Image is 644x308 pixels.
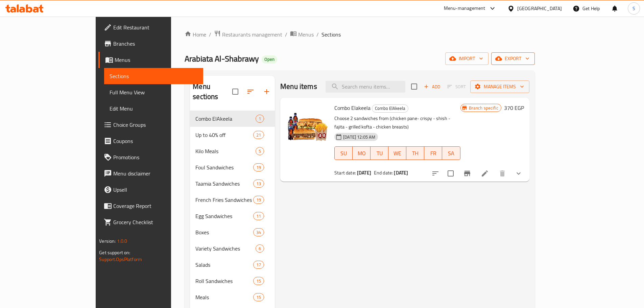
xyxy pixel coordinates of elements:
div: Boxes34 [190,224,275,240]
span: import [451,54,483,63]
div: items [253,261,264,269]
span: SU [337,148,350,158]
span: Version: [99,237,116,245]
div: Open [262,55,277,64]
span: 15 [254,278,264,284]
span: 1 [256,116,264,122]
h2: Menu items [280,81,317,92]
span: Select section first [443,81,470,92]
b: [DATE] [394,168,408,177]
div: items [253,228,264,236]
span: 13 [254,181,264,187]
span: Roll Sandwiches [195,277,253,285]
span: Kilo Meals [195,147,256,155]
div: Up to 40% off [195,131,253,139]
li: / [316,30,319,39]
a: Coupons [98,133,203,149]
a: Support.OpsPlatform [99,255,142,264]
span: Restaurants management [222,30,282,39]
a: Promotions [98,149,203,165]
span: Grocery Checklist [113,218,198,226]
span: Select section [407,79,421,94]
div: Meals15 [190,289,275,305]
span: Sections [110,72,198,80]
button: TH [406,146,424,160]
a: Edit Restaurant [98,19,203,35]
button: show more [510,165,527,182]
span: Open [262,56,277,62]
div: items [256,115,264,123]
h2: Menu sections [193,81,232,102]
div: Kilo Meals5 [190,143,275,159]
span: 19 [254,197,264,203]
span: Add item [421,81,443,92]
div: items [256,147,264,155]
span: MO [355,148,368,158]
a: Edit Menu [104,100,203,117]
a: Upsell [98,182,203,198]
a: Branches [98,35,203,52]
nav: breadcrumb [185,30,534,39]
span: 17 [254,262,264,268]
a: Edit menu item [481,169,489,177]
li: / [285,30,287,39]
span: Salads [195,261,253,269]
span: Menu disclaimer [113,169,198,177]
a: Menus [290,30,314,39]
span: TU [373,148,386,158]
div: French Fries Sandwiches19 [190,192,275,208]
span: SA [445,148,457,158]
span: 15 [254,294,264,301]
span: Sort sections [242,84,259,100]
div: Taamia Sandwiches [195,180,253,188]
div: Combo ElAkeela [372,104,408,113]
div: items [253,293,264,301]
span: Egg Sandwiches [195,212,253,220]
div: items [256,244,264,253]
a: Full Menu View [104,84,203,100]
span: S [633,5,635,12]
div: items [253,277,264,285]
a: Restaurants management [214,30,282,39]
span: French Fries Sandwiches [195,196,253,204]
span: Meals [195,293,253,301]
div: items [253,131,264,139]
a: Menu disclaimer [98,165,203,182]
span: Variety Sandwiches [195,244,256,253]
span: Start date: [334,168,356,177]
span: FR [427,148,439,158]
span: 34 [254,229,264,236]
span: Branches [113,40,198,48]
span: Menus [115,56,198,64]
div: Egg Sandwiches11 [190,208,275,224]
span: Branch specific [466,105,501,111]
div: Variety Sandwiches6 [190,240,275,257]
b: [DATE] [357,168,371,177]
svg: Show Choices [515,169,523,177]
span: Foul Sandwiches [195,163,253,171]
span: Menus [298,30,314,39]
div: items [253,163,264,171]
span: Combo Elakeela [334,103,371,113]
button: Add section [259,84,275,100]
button: WE [388,146,406,160]
h6: 370 EGP [504,103,524,113]
span: Edit Restaurant [113,23,198,31]
div: [GEOGRAPHIC_DATA] [517,5,562,12]
p: Choose 2 sandwiches from (chicken pane- crispy - shish - fajita - grilled kofta - chicken breasts) [334,114,460,131]
span: End date: [374,168,393,177]
a: Sections [104,68,203,84]
span: Boxes [195,228,253,236]
div: Foul Sandwiches19 [190,159,275,175]
div: Menu-management [444,4,485,13]
span: Choice Groups [113,121,198,129]
span: 11 [254,213,264,219]
a: Grocery Checklist [98,214,203,230]
button: MO [353,146,371,160]
button: export [491,52,535,65]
